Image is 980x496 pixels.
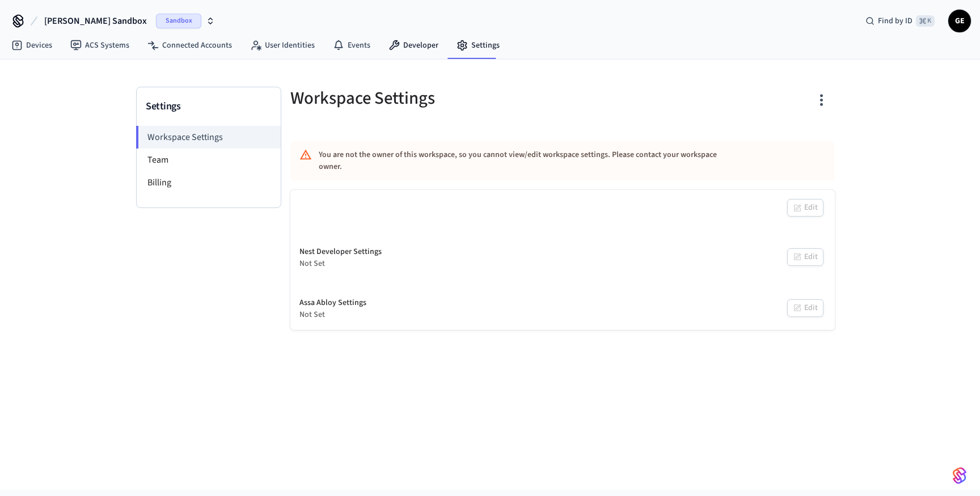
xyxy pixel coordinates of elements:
[379,35,447,56] a: Developer
[156,14,201,28] span: Sandbox
[138,35,241,56] a: Connected Accounts
[953,467,966,485] img: SeamLogoGradient.69752ec5.svg
[856,11,944,31] div: Find by ID⌘ K
[61,35,138,56] a: ACS Systems
[948,10,971,32] button: GE
[949,11,970,31] span: GE
[299,246,382,258] div: Nest Developer Settings
[2,35,61,56] a: Devices
[137,149,281,171] li: Team
[290,87,556,110] h5: Workspace Settings
[137,171,281,194] li: Billing
[324,35,379,56] a: Events
[299,309,366,321] div: Not Set
[447,35,509,56] a: Settings
[44,14,147,28] span: [PERSON_NAME] Sandbox
[916,15,935,27] span: ⌘ K
[146,99,272,115] h3: Settings
[319,145,740,177] div: You are not the owner of this workspace, so you cannot view/edit workspace settings. Please conta...
[136,126,281,149] li: Workspace Settings
[878,15,913,27] span: Find by ID
[299,258,382,270] div: Not Set
[299,297,366,309] div: Assa Abloy Settings
[241,35,324,56] a: User Identities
